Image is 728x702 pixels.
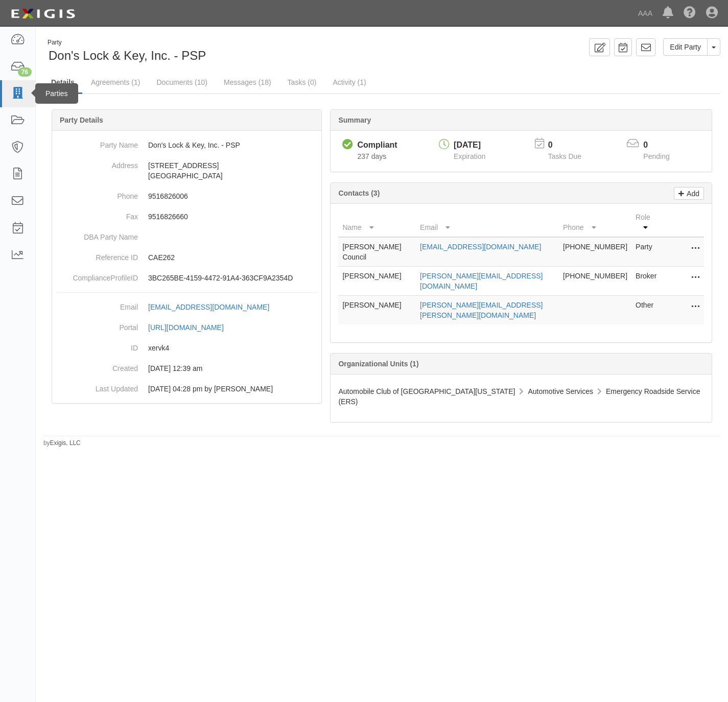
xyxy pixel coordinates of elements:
[56,358,138,373] dt: Created
[56,135,138,150] dt: Party Name
[148,303,280,311] a: [EMAIL_ADDRESS][DOMAIN_NAME]
[35,83,78,104] div: Parties
[338,296,416,325] td: [PERSON_NAME]
[420,301,543,319] a: [PERSON_NAME][EMAIL_ADDRESS][PERSON_NAME][DOMAIN_NAME]
[43,439,81,448] small: by
[56,206,138,222] dt: Fax
[338,116,371,124] b: Summary
[56,155,317,186] dd: [STREET_ADDRESS] [GEOGRAPHIC_DATA]
[663,38,708,56] a: Edit Party
[280,72,324,92] a: Tasks (0)
[559,237,631,267] td: [PHONE_NUMBER]
[559,267,631,296] td: [PHONE_NUMBER]
[56,379,317,399] dd: 03/21/2024 04:28 pm by Benjamin Tully
[56,206,317,227] dd: 9516826660
[338,237,416,267] td: [PERSON_NAME] Council
[338,360,418,368] b: Organizational Units (1)
[643,152,669,160] span: Pending
[56,227,138,242] dt: DBA Party Name
[631,208,663,237] th: Role
[631,296,663,325] td: Other
[56,247,138,263] dt: Reference ID
[325,72,373,92] a: Activity (1)
[56,186,317,206] dd: 9516826006
[56,358,317,379] dd: 03/10/2023 12:39 am
[674,187,704,200] a: Add
[148,302,269,312] div: [EMAIL_ADDRESS][DOMAIN_NAME]
[18,67,32,77] div: 76
[559,208,631,237] th: Phone
[420,243,541,251] a: [EMAIL_ADDRESS][DOMAIN_NAME]
[56,379,138,394] dt: Last Updated
[631,267,663,296] td: Broker
[56,317,138,333] dt: Portal
[148,273,317,283] p: 3BC265BE-4159-4472-91A4-363CF9A2354D
[684,7,696,19] i: Help Center - Complianz
[43,72,82,94] a: Details
[338,208,416,237] th: Name
[338,267,416,296] td: [PERSON_NAME]
[56,338,138,353] dt: ID
[49,49,206,62] span: Don's Lock & Key, Inc. - PSP
[338,189,380,197] b: Contacts (3)
[357,152,386,160] span: Since 01/29/2025
[56,155,138,171] dt: Address
[633,3,657,24] a: AAA
[56,338,317,358] dd: xervk4
[548,152,581,160] span: Tasks Due
[416,208,559,237] th: Email
[48,38,206,47] div: Party
[56,186,138,201] dt: Phone
[528,387,593,395] span: Automotive Services
[342,139,353,150] i: Compliant
[148,323,235,332] a: [URL][DOMAIN_NAME]
[357,139,397,151] div: Compliant
[60,116,103,124] b: Party Details
[43,38,374,64] div: Don's Lock & Key, Inc. - PSP
[83,72,148,92] a: Agreements (1)
[56,268,138,283] dt: ComplianceProfileID
[56,135,317,155] dd: Don's Lock & Key, Inc. - PSP
[548,139,594,151] p: 0
[148,252,317,263] p: CAE262
[631,237,663,267] td: Party
[56,297,138,312] dt: Email
[338,387,515,395] span: Automobile Club of [GEOGRAPHIC_DATA][US_STATE]
[420,272,543,290] a: [PERSON_NAME][EMAIL_ADDRESS][DOMAIN_NAME]
[149,72,215,92] a: Documents (10)
[216,72,279,92] a: Messages (18)
[454,139,485,151] div: [DATE]
[454,152,485,160] span: Expiration
[684,188,699,199] p: Add
[643,139,682,151] p: 0
[50,439,81,447] a: Exigis, LLC
[8,5,78,23] img: logo-5460c22ac91f19d4615b14bd174203de0afe785f0fc80cf4dbbc73dc1793850b.png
